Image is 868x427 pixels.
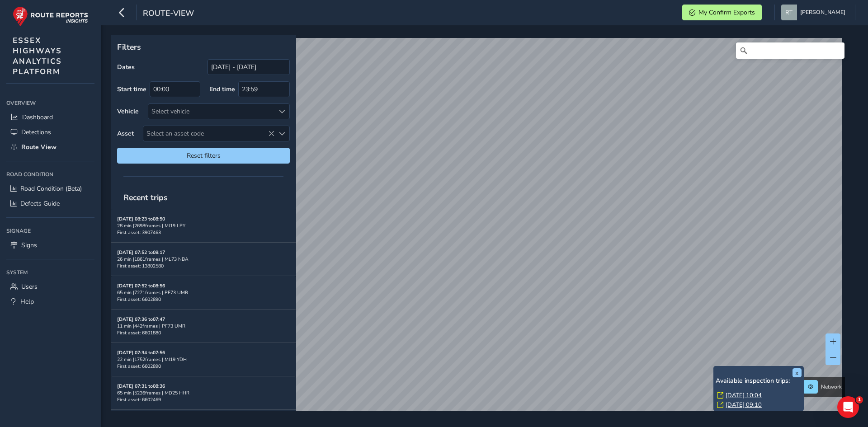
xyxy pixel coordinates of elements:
[6,224,94,238] div: Signage
[6,196,94,211] a: Defects Guide
[837,396,859,418] iframe: Intercom live chat
[117,85,146,94] label: Start time
[117,216,165,222] strong: [DATE] 08:23 to 08:50
[781,5,797,20] img: diamond-layout
[117,107,139,116] label: Vehicle
[6,140,94,155] a: Route View
[682,5,762,20] button: My Confirm Exports
[6,125,94,140] a: Detections
[726,401,762,409] a: [DATE] 09:10
[117,316,165,323] strong: [DATE] 07:36 to 07:47
[6,168,94,181] div: Road Condition
[117,63,135,71] label: Dates
[117,396,161,403] span: First asset: 6602469
[117,249,165,256] strong: [DATE] 07:52 to 08:17
[698,8,755,17] span: My Confirm Exports
[117,296,161,303] span: First asset: 6602890
[21,128,51,136] span: Detections
[6,238,94,253] a: Signs
[21,282,38,291] span: Users
[6,110,94,125] a: Dashboard
[117,323,290,329] div: 11 min | 442 frames | PF73 UMR
[13,35,62,77] span: ESSEX HIGHWAYS ANALYTICS PLATFORM
[20,199,60,208] span: Defects Guide
[117,222,290,229] div: 28 min | 2698 frames | MJ19 LPY
[117,256,290,263] div: 26 min | 1861 frames | ML73 NBA
[20,297,34,306] span: Help
[117,363,161,370] span: First asset: 6602890
[117,383,165,389] strong: [DATE] 07:31 to 08:36
[21,143,57,151] span: Route View
[209,85,235,94] label: End time
[716,377,802,385] h6: Available inspection trips:
[143,126,274,141] span: Select an asset code
[143,8,194,20] span: route-view
[6,279,94,294] a: Users
[274,126,289,141] div: Select an asset code
[117,186,174,209] span: Recent trips
[800,5,845,20] span: [PERSON_NAME]
[124,151,283,160] span: Reset filters
[117,389,290,396] div: 65 min | 5236 frames | MD25 HHR
[856,396,863,404] span: 1
[117,329,161,336] span: First asset: 6601880
[726,391,762,399] a: [DATE] 10:04
[148,104,274,119] div: Select vehicle
[117,229,161,236] span: First asset: 3907463
[21,241,37,249] span: Signs
[6,266,94,279] div: System
[117,41,290,53] p: Filters
[117,282,165,289] strong: [DATE] 07:52 to 08:56
[6,181,94,196] a: Road Condition (Beta)
[6,294,94,309] a: Help
[117,129,134,138] label: Asset
[13,6,88,27] img: rr logo
[117,148,290,164] button: Reset filters
[781,5,849,20] button: [PERSON_NAME]
[114,38,842,422] canvas: Map
[22,113,53,122] span: Dashboard
[117,263,164,269] span: First asset: 13802580
[6,96,94,110] div: Overview
[793,368,802,377] button: x
[117,356,290,363] div: 22 min | 1752 frames | MJ19 YDH
[117,349,165,356] strong: [DATE] 07:34 to 07:56
[736,42,844,59] input: Search
[117,289,290,296] div: 65 min | 7271 frames | PF73 UMR
[20,184,82,193] span: Road Condition (Beta)
[821,383,842,390] span: Network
